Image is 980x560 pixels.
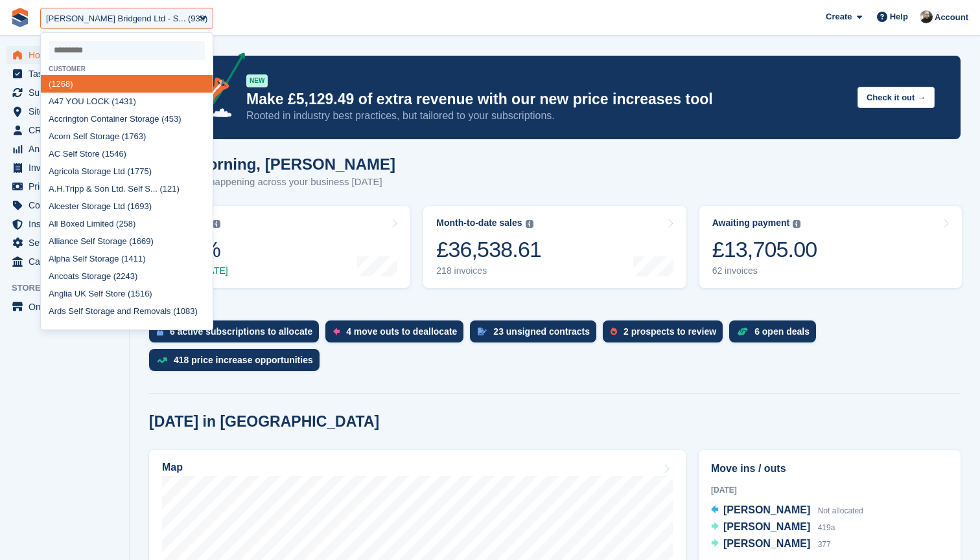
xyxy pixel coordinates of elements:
div: £13,705.00 [712,236,817,263]
span: Settings [29,234,106,252]
span: Home [29,46,106,64]
div: [PERSON_NAME] Bridgend Ltd - S... (938) [46,12,207,25]
h1: Good morning, [PERSON_NAME] [149,155,395,173]
span: Online Store [29,298,106,316]
div: (1268) [41,75,213,93]
div: 6 open deals [754,326,810,337]
a: [PERSON_NAME] 377 [711,536,831,553]
a: menu [6,84,122,102]
div: 62 invoices [712,265,817,276]
a: menu [6,196,122,214]
a: menu [6,102,122,120]
span: Coupons [29,196,106,214]
div: 218 invoices [436,265,541,276]
a: Awaiting payment £13,705.00 62 invoices [699,206,962,288]
div: Anglia UK Self Store (1516) [41,285,213,302]
a: Month-to-date sales £36,538.61 218 invoices [423,206,686,288]
a: 4 move outs to deallocate [325,320,470,349]
div: NEW [246,74,268,87]
img: stora-icon-8386f47178a22dfd0bd8f6a31ec36ba5ce8667c1dd55bd0f319d3a0aa187defe.svg [10,8,30,27]
span: Not allocated [818,506,863,515]
div: £36,538.61 [436,236,541,263]
div: AC Self Store (1546) [41,145,213,162]
span: Invoices [29,159,106,177]
div: Alliance Self Storage (1669) [41,232,213,250]
a: 2 prospects to review [603,320,729,349]
span: 419a [818,523,835,532]
span: CRM [29,121,106,139]
a: 418 price increase opportunities [149,349,326,377]
span: Subscriptions [29,84,106,102]
a: 6 active subscriptions to allocate [149,320,325,349]
div: Alcester Storage Ltd (1693) [41,197,213,215]
h2: Move ins / outs [711,461,948,476]
div: Awaiting payment [712,218,790,229]
img: icon-info-grey-7440780725fd019a000dd9b08b2336e03edf1995a4989e88bcd33f0948082b44.svg [793,220,800,228]
span: Storefront [12,282,129,295]
a: menu [6,177,122,196]
span: [PERSON_NAME] [723,538,810,549]
a: menu [6,140,122,158]
div: Ards Self Storage and Removals (1083) [41,302,213,320]
img: price_increase_opportunities-93ffe204e8149a01c8c9dc8f82e8f89637d9d84a8eef4429ea346261dce0b2c0.svg [157,357,167,363]
div: 6 active subscriptions to allocate [170,326,312,337]
span: Pricing [29,177,106,196]
a: 6 open deals [729,320,822,349]
div: Ancoats Storage (2243) [41,267,213,285]
img: deal-1b604bf984904fb50ccaf53a9ad4b4a5d6e5aea283cecdc64d6e3604feb123c2.svg [737,327,748,336]
a: menu [6,298,122,316]
div: 23 unsigned contracts [493,326,590,337]
img: icon-info-grey-7440780725fd019a000dd9b08b2336e03edf1995a4989e88bcd33f0948082b44.svg [526,220,533,228]
div: All Boxed Limited (258) [41,215,213,232]
span: Tasks [29,65,106,83]
div: [DATE] [711,484,948,496]
p: Rooted in industry best practices, but tailored to your subscriptions. [246,109,847,123]
div: 2 prospects to review [624,326,716,337]
div: Customer [41,65,213,73]
img: prospect-51fa495bee0391a8d652442698ab0144808aea92771e9ea1ae160a38d050c398.svg [611,328,617,335]
div: Agricola Storage Ltd (1775) [41,162,213,180]
img: active_subscription_to_allocate_icon-d502201f5373d7db506a760aba3b589e785aa758c864c3986d89f69b8ff3... [157,328,163,336]
span: [PERSON_NAME] [723,521,810,532]
span: Create [826,10,852,23]
span: Account [935,11,968,24]
div: Astley Self Store (1729) [41,320,213,337]
p: Here's what's happening across your business [DATE] [149,175,395,190]
a: menu [6,121,122,139]
p: ACTIONS [149,307,961,315]
h2: [DATE] in [GEOGRAPHIC_DATA] [149,413,379,431]
button: Check it out → [857,87,935,108]
a: menu [6,234,122,252]
a: menu [6,252,122,271]
div: Acorn Self Storage (1763) [41,128,213,145]
div: A47 YOU LOCK (1431) [41,93,213,110]
div: 4 move outs to deallocate [346,326,457,337]
a: [PERSON_NAME] Not allocated [711,502,863,519]
span: Help [890,10,908,23]
a: menu [6,215,122,233]
a: Occupancy 87.6% 0.32% [DATE] [148,206,410,288]
img: icon-info-grey-7440780725fd019a000dd9b08b2336e03edf1995a4989e88bcd33f0948082b44.svg [213,220,220,228]
span: Analytics [29,140,106,158]
span: Sites [29,102,106,120]
div: A.H.Tripp & Son Ltd. Self S... (121) [41,180,213,197]
a: [PERSON_NAME] 419a [711,519,835,536]
a: menu [6,46,122,64]
span: 377 [818,540,831,549]
div: Alpha Self Storage (1411) [41,250,213,267]
img: Tom Huddleston [920,10,933,23]
span: [PERSON_NAME] [723,504,810,515]
div: 418 price increase opportunities [174,355,313,365]
h2: Map [162,462,183,473]
a: menu [6,65,122,83]
a: menu [6,159,122,177]
span: Capital [29,252,106,271]
a: 23 unsigned contracts [470,320,603,349]
img: move_outs_to_deallocate_icon-f764333ba52eb49d3ac5e1228854f67142a1ed5810a6f6cc68b1a99e826820c5.svg [333,328,340,335]
img: contract_signature_icon-13c848040528278c33f63329250d36e43548de30e8caae1d1a13099fd9432cc5.svg [478,328,487,335]
p: Make £5,129.49 of extra revenue with our new price increases tool [246,90,847,109]
div: Accrington Container Storage (453) [41,110,213,128]
div: Month-to-date sales [436,218,522,229]
span: Insurance [29,215,106,233]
